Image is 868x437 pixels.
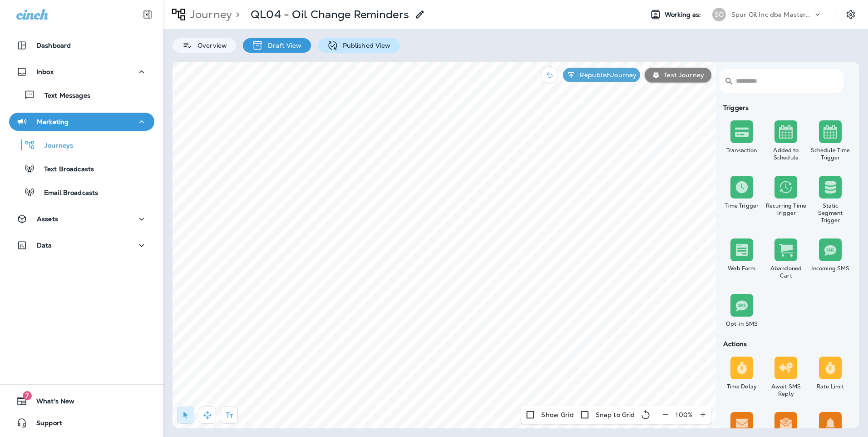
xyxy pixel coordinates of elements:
[676,411,693,418] p: 100 %
[9,183,154,202] button: Email Broadcasts
[720,104,853,111] div: Triggers
[810,202,851,224] div: Static Segment Trigger
[27,397,74,408] span: What's New
[9,36,154,55] button: Dashboard
[712,8,726,21] div: SO
[645,68,711,82] button: Test Journey
[563,68,640,82] button: RepublishJourney
[9,210,154,228] button: Assets
[37,242,52,249] p: Data
[9,236,154,254] button: Data
[766,147,807,161] div: Added to Schedule
[721,265,762,272] div: Web Form
[193,42,227,49] p: Overview
[766,202,807,217] div: Recurring Time Trigger
[23,391,32,400] span: 7
[810,383,851,390] div: Rate Limit
[766,383,807,397] div: Await SMS Reply
[660,71,704,79] p: Test Journey
[766,265,807,279] div: Abandoned Cart
[541,411,573,418] p: Show Grid
[665,11,703,19] span: Working as:
[35,165,94,174] p: Text Broadcasts
[731,11,813,18] p: Spur Oil Inc dba MasterLube
[35,142,73,150] p: Journeys
[721,202,762,209] div: Time Trigger
[35,189,98,198] p: Email Broadcasts
[263,42,301,49] p: Draft View
[35,92,90,100] p: Text Messages
[338,42,391,49] p: Published View
[9,414,154,432] button: Support
[843,6,859,23] button: Settings
[135,5,160,24] button: Collapse Sidebar
[810,147,851,161] div: Schedule Time Trigger
[810,265,851,272] div: Incoming SMS
[186,8,232,21] p: Journey
[721,320,762,328] div: Opt-in SMS
[36,42,71,49] p: Dashboard
[36,68,54,75] p: Inbox
[576,71,636,79] p: Republish Journey
[9,135,154,154] button: Journeys
[721,383,762,390] div: Time Delay
[9,113,154,131] button: Marketing
[37,118,69,125] p: Marketing
[9,159,154,178] button: Text Broadcasts
[251,8,409,21] p: QL04 - Oil Change Reminders
[37,215,58,223] p: Assets
[9,63,154,81] button: Inbox
[720,340,853,348] div: Actions
[27,419,62,430] span: Support
[9,392,154,410] button: 7What's New
[9,85,154,104] button: Text Messages
[232,8,240,21] p: >
[596,411,635,418] p: Snap to Grid
[721,147,762,154] div: Transaction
